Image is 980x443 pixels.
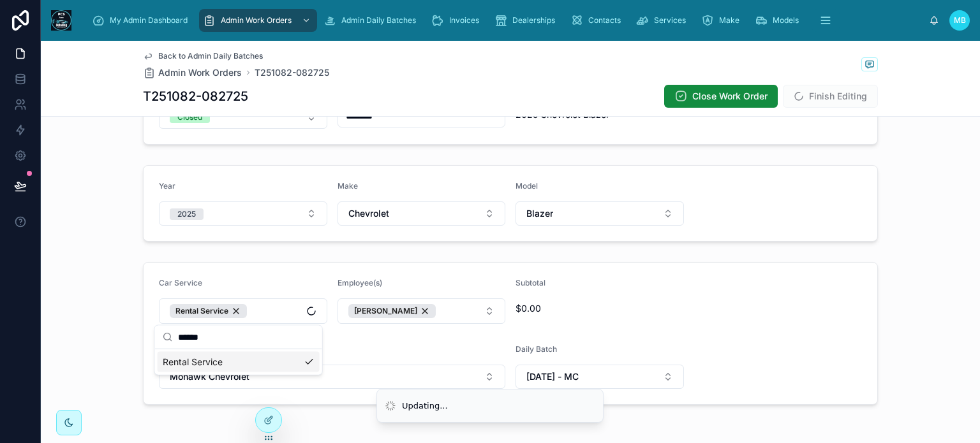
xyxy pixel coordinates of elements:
[170,370,249,383] span: Mohawk Chevrolet
[159,278,202,287] span: Car Service
[170,304,247,318] button: Unselect 11
[516,365,684,389] button: Select Button
[773,15,799,25] span: Models
[158,51,263,61] span: Back to Admin Daily Batches
[110,15,188,25] span: My Admin Dashboard
[177,208,196,220] div: 2025
[159,105,327,129] button: Select Button
[159,181,175,191] span: Year
[199,9,317,32] a: Admin Work Orders
[143,51,263,61] a: Back to Admin Daily Batches
[51,10,71,31] img: App logo
[348,207,389,220] span: Chevrolet
[526,370,579,383] span: [DATE] - MC
[664,85,778,108] button: Close Work Order
[88,9,197,32] a: My Admin Dashboard
[175,306,228,316] span: Rental Service
[159,201,327,226] button: Select Button
[155,349,322,375] div: Suggestions
[354,306,417,316] span: [PERSON_NAME]
[449,15,479,25] span: Invoices
[402,400,448,412] div: Updating...
[516,181,538,191] span: Model
[567,9,630,32] a: Contacts
[692,90,768,103] span: Close Work Order
[338,201,506,226] button: Select Button
[588,15,621,25] span: Contacts
[159,298,327,324] button: Select Button
[177,112,202,123] div: Closed
[158,66,242,79] span: Admin Work Orders
[516,201,684,226] button: Select Button
[954,15,966,25] span: MB
[427,9,488,32] a: Invoices
[143,66,242,79] a: Admin Work Orders
[341,15,416,25] span: Admin Daily Batches
[163,356,223,368] span: Rental Service
[632,9,695,32] a: Services
[221,15,292,25] span: Admin Work Orders
[348,304,436,318] button: Unselect 201
[654,15,686,25] span: Services
[516,278,546,287] span: Subtotal
[338,278,382,287] span: Employee(s)
[159,365,505,389] button: Select Button
[82,6,929,34] div: scrollable content
[516,344,557,354] span: Daily Batch
[338,298,506,324] button: Select Button
[516,302,684,315] span: $0.00
[526,207,553,220] span: Blazer
[320,9,425,32] a: Admin Daily Batches
[338,181,358,191] span: Make
[143,87,248,105] h1: T251082-082725
[719,15,739,25] span: Make
[751,9,808,32] a: Models
[697,9,748,32] a: Make
[491,9,564,32] a: Dealerships
[512,15,555,25] span: Dealerships
[255,66,329,79] a: T251082-082725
